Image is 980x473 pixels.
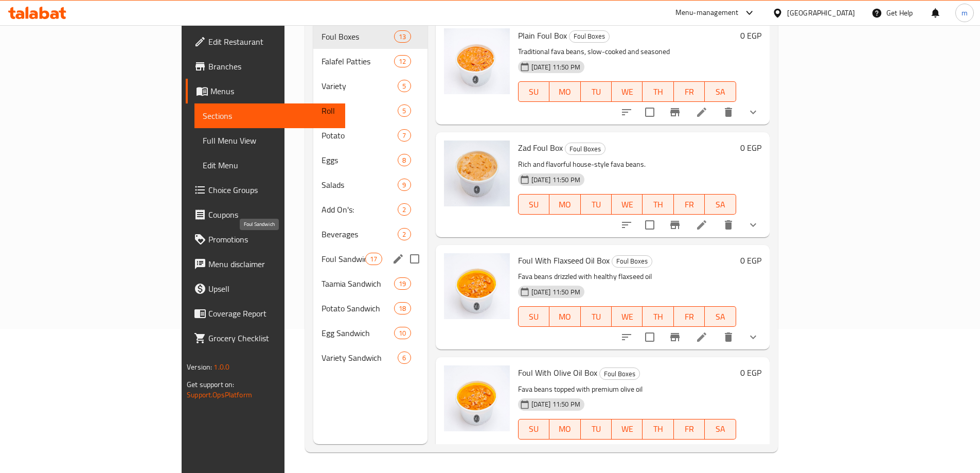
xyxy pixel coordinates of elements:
[674,419,705,440] button: FR
[322,104,398,117] span: Roll
[186,178,345,202] a: Choice Groups
[203,134,337,147] span: Full Menu View
[186,227,345,252] a: Promotions
[313,49,427,74] div: Falafel Patties12
[444,141,510,206] img: Zad Foul Box
[322,352,398,364] div: Variety Sandwich
[322,129,398,142] span: Potato
[549,194,580,215] button: MO
[322,253,365,265] span: Foul Sandwich
[518,270,736,283] p: Fava beans drizzled with healthy flaxseed oil
[674,81,705,102] button: FR
[398,104,411,117] div: items
[186,54,345,79] a: Branches
[585,197,608,212] span: TU
[322,154,398,166] span: Eggs
[194,103,345,128] a: Sections
[322,228,398,240] span: Beverages
[716,100,741,125] button: delete
[518,419,549,440] button: SU
[741,100,765,125] button: show more
[398,106,410,116] span: 5
[612,81,643,102] button: WE
[186,252,345,276] a: Menu disclaimer
[527,62,584,72] span: [DATE] 11:50 PM
[643,419,673,440] button: TH
[186,29,345,54] a: Edit Restaurant
[398,203,411,216] div: items
[716,437,741,462] button: delete
[398,154,411,166] div: items
[741,437,765,462] button: show more
[612,255,652,268] div: Foul Boxes
[616,422,638,436] span: WE
[208,208,337,221] span: Coupons
[322,277,394,290] div: Taamia Sandwich
[518,194,549,215] button: SU
[705,306,736,327] button: SA
[663,100,687,125] button: Branch-specific-item
[709,197,732,212] span: SA
[747,331,759,343] svg: Show Choices
[554,422,576,436] span: MO
[322,203,398,216] span: Add On's:
[394,55,411,67] div: items
[322,80,398,92] div: Variety
[527,287,584,297] span: [DATE] 11:50 PM
[696,106,708,118] a: Edit menu item
[398,205,410,215] span: 2
[398,81,410,91] span: 5
[395,279,410,289] span: 19
[747,444,759,456] svg: Show Choices
[395,57,410,66] span: 12
[208,258,337,270] span: Menu disclaimer
[616,197,638,212] span: WE
[647,422,669,436] span: TH
[398,131,410,141] span: 7
[208,36,337,48] span: Edit Restaurant
[663,437,687,462] button: Branch-specific-item
[187,360,212,374] span: Version:
[639,101,661,123] span: Select to update
[740,28,761,43] h6: 0 EGP
[614,100,639,125] button: sort-choices
[565,143,605,155] div: Foul Boxes
[390,251,406,267] button: edit
[740,253,761,268] h6: 0 EGP
[322,302,394,314] div: Potato Sandwich
[322,179,398,191] span: Salads
[549,419,580,440] button: MO
[523,309,545,324] span: SU
[709,422,732,436] span: SA
[322,327,394,339] div: Egg Sandwich
[518,383,736,396] p: Fava beans topped with premium olive oil
[186,301,345,326] a: Coverage Report
[705,194,736,215] button: SA
[581,419,612,440] button: TU
[709,309,732,324] span: SA
[585,309,608,324] span: TU
[581,194,612,215] button: TU
[398,155,410,165] span: 8
[787,7,855,19] div: [GEOGRAPHIC_DATA]
[643,194,673,215] button: TH
[518,81,549,102] button: SU
[313,271,427,296] div: Taamia Sandwich19
[527,175,584,185] span: [DATE] 11:50 PM
[203,110,337,122] span: Sections
[322,55,394,67] span: Falafel Patties
[394,327,411,339] div: items
[187,388,252,401] a: Support.OpsPlatform
[518,253,610,268] span: Foul With Flaxseed Oil Box
[398,352,411,364] div: items
[210,85,337,97] span: Menus
[549,306,580,327] button: MO
[741,213,765,237] button: show more
[616,84,638,99] span: WE
[740,141,761,155] h6: 0 EGP
[523,422,545,436] span: SU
